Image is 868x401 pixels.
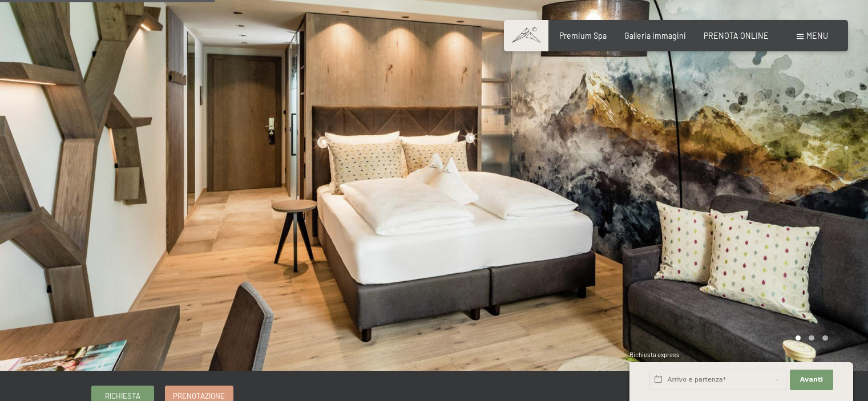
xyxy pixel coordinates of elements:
span: Richiesta express [629,351,680,358]
span: Richiesta [105,391,140,401]
span: Menu [806,31,828,40]
a: Galleria immagini [624,31,686,40]
a: Premium Spa [559,31,607,40]
button: Avanti [790,370,833,390]
span: Prenotazione [173,391,225,401]
span: Avanti [800,375,823,384]
a: PRENOTA ONLINE [704,31,769,40]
